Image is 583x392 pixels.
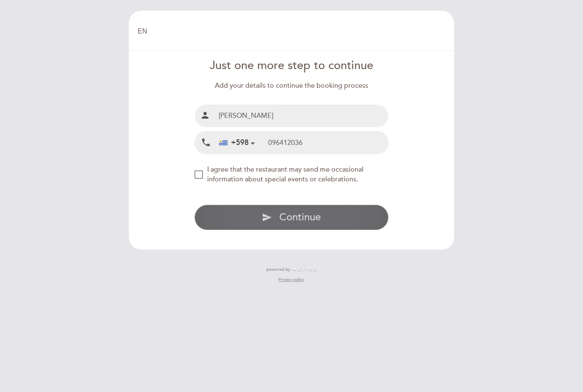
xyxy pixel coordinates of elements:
[207,165,364,183] span: I agree that the restaurant may send me occasional information about special events or celebrations.
[262,212,272,222] i: send
[292,267,316,272] img: MEITRE
[200,110,210,120] i: person
[267,267,290,272] span: powered by
[219,137,249,148] div: +598
[201,137,211,148] i: local_phone
[194,58,389,74] div: Just one more step to continue
[267,267,316,272] a: powered by
[216,132,258,153] div: Uruguay: +598
[194,81,389,91] div: Add your details to continue the booking process
[278,277,304,283] a: Privacy policy
[194,165,389,184] md-checkbox: NEW_MODAL_AGREE_RESTAURANT_SEND_OCCASIONAL_INFO
[194,205,389,230] button: send Continue
[268,131,388,154] input: Mobile Phone
[215,105,389,127] input: Name and surname
[279,211,321,223] span: Continue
